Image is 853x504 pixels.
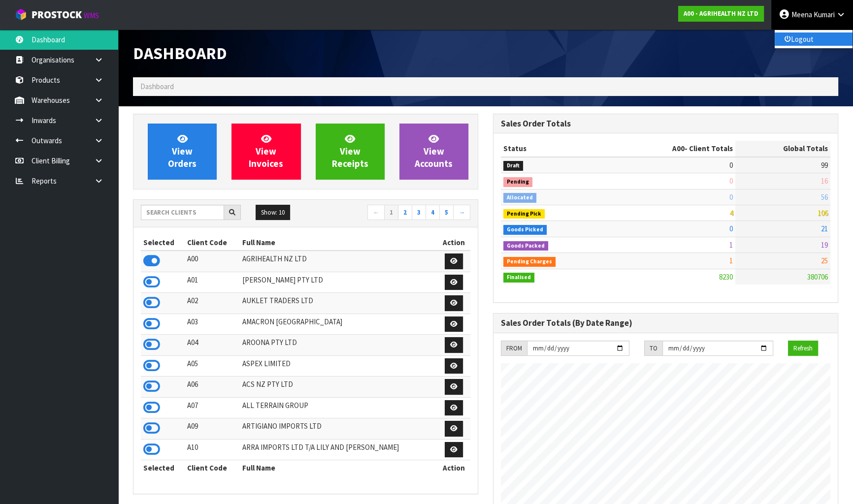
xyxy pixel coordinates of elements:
[503,193,536,203] span: Allocated
[133,43,227,63] span: Dashboard
[249,133,283,170] span: View Invoices
[240,418,437,440] td: ARTIGIANO IMPORTS LTD
[185,439,239,460] td: A10
[501,119,830,128] h3: Sales Order Totals
[185,418,239,440] td: A09
[240,235,437,251] th: Full Name
[185,377,239,398] td: A06
[256,205,290,220] button: Show: 10
[775,32,853,46] a: Logout
[240,293,437,314] td: AUKLET TRADERS LTD
[678,6,764,22] a: A00 - AGRIHEALTH NZ LTD
[729,192,733,202] span: 0
[437,460,470,476] th: Action
[32,8,82,21] span: ProStock
[814,10,835,19] span: Kumari
[240,335,437,356] td: AROONA PTY LTD
[240,460,437,476] th: Full Name
[240,251,437,272] td: AGRIHEALTH NZ LTD
[141,205,224,220] input: Search clients
[821,160,828,170] span: 99
[501,318,830,328] h3: Sales Order Totals (By Date Range)
[240,355,437,377] td: ASPEX LIMITED
[821,256,828,265] span: 25
[503,273,534,283] span: Finalised
[185,251,239,272] td: A00
[644,341,662,356] div: TO
[610,141,735,157] th: - Client Totals
[415,133,453,170] span: View Accounts
[503,225,547,235] span: Goods Picked
[316,124,385,180] a: ViewReceipts
[503,161,523,171] span: Draft
[735,141,830,157] th: Global Totals
[399,124,468,180] a: ViewAccounts
[185,335,239,356] td: A04
[791,10,812,19] span: Meena
[185,314,239,335] td: A03
[185,235,239,251] th: Client Code
[231,124,300,180] a: ViewInvoices
[503,241,548,251] span: Goods Packed
[437,235,470,251] th: Action
[141,235,185,251] th: Selected
[84,11,99,20] small: WMS
[384,205,398,220] a: 1
[185,460,239,476] th: Client Code
[185,355,239,377] td: A05
[503,177,532,187] span: Pending
[168,133,197,170] span: View Orders
[729,160,733,170] span: 0
[453,205,470,220] a: →
[185,272,239,293] td: A01
[240,377,437,398] td: ACS NZ PTY LTD
[729,208,733,218] span: 4
[501,141,610,157] th: Status
[313,205,471,222] nav: Page navigation
[807,272,828,282] span: 380706
[684,9,758,18] strong: A00 - AGRIHEALTH NZ LTD
[788,341,818,356] button: Refresh
[503,209,545,219] span: Pending Pick
[185,293,239,314] td: A02
[332,133,368,170] span: View Receipts
[367,205,385,220] a: ←
[148,124,217,180] a: ViewOrders
[140,82,174,91] span: Dashboard
[426,205,440,220] a: 4
[821,176,828,186] span: 16
[821,240,828,250] span: 19
[821,224,828,233] span: 21
[503,257,556,267] span: Pending Charges
[439,205,454,220] a: 5
[240,314,437,335] td: AMACRON [GEOGRAPHIC_DATA]
[729,176,733,186] span: 0
[729,240,733,250] span: 1
[501,341,527,356] div: FROM
[185,397,239,418] td: A07
[141,460,185,476] th: Selected
[672,144,685,153] span: A00
[719,272,733,282] span: 8230
[240,397,437,418] td: ALL TERRAIN GROUP
[15,8,27,21] img: cube-alt.png
[729,224,733,233] span: 0
[821,192,828,202] span: 56
[398,205,412,220] a: 2
[412,205,426,220] a: 3
[818,208,828,218] span: 106
[240,439,437,460] td: ARRA IMPORTS LTD T/A LILY AND [PERSON_NAME]
[240,272,437,293] td: [PERSON_NAME] PTY LTD
[729,256,733,265] span: 1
